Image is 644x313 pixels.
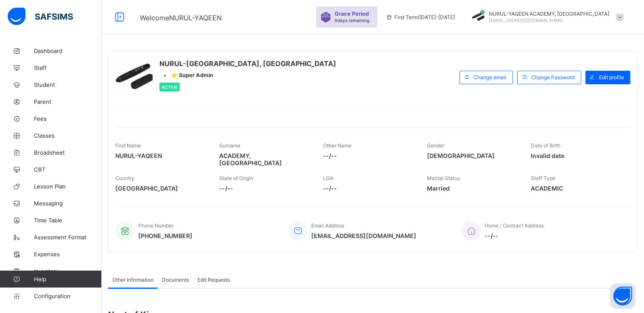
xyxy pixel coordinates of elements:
img: sticker-purple.71386a28dfed39d6af7621340158ba97.svg [321,12,331,22]
span: 0 days remaining [335,18,369,23]
span: Classes [34,132,102,139]
span: Assessment Format [34,234,102,241]
button: Open asap [610,283,636,309]
span: Grace Period [335,11,369,17]
span: Invalid date [531,152,622,159]
span: Marital Status [427,175,460,181]
span: Edit Requests [198,277,230,283]
span: Welcome NURUL-YAQEEN [140,14,222,22]
span: ACADEMIC [531,185,622,192]
span: LGA [323,175,333,181]
span: Country [115,175,134,181]
span: Change email [474,74,506,80]
span: [PHONE_NUMBER] [138,232,192,239]
span: Parent [34,98,102,105]
span: ACADEMY, [GEOGRAPHIC_DATA] [219,152,310,166]
span: NURUL-YAQEEN [115,152,206,159]
span: Fees [34,115,102,122]
img: safsims [8,8,73,25]
span: session/term information [386,14,455,20]
span: Married [427,185,518,192]
span: CBT [34,166,102,173]
span: Lesson Plan [34,183,102,190]
span: Messaging [34,200,102,207]
span: Time Table [34,217,102,224]
span: Other Information [112,277,153,283]
span: Phone Number [138,222,173,229]
span: --/-- [485,232,544,239]
span: Dashboard [34,47,102,54]
span: Surname [219,142,240,149]
span: Email Address [311,222,344,229]
span: Home / Contract Address [485,222,544,229]
div: NURUL-YAQEENACADEMY, ABUJA [463,10,628,24]
span: Date of Birth [531,142,560,149]
span: [DEMOGRAPHIC_DATA] [427,152,518,159]
span: Configuration [34,293,101,299]
span: [EMAIL_ADDRESS][DOMAIN_NAME] [489,18,564,23]
span: --/-- [323,185,414,192]
span: Change Password [531,74,574,80]
span: Expenses [34,251,102,258]
span: Staff [34,64,102,71]
span: NURUL-YAQEEN ACADEMY, [GEOGRAPHIC_DATA] [489,11,610,17]
span: Gender [427,142,444,149]
span: State of Origin [219,175,253,181]
span: Active [162,85,178,90]
div: • [159,72,336,78]
span: Help [34,276,101,283]
span: Staff Type [531,175,555,181]
span: [GEOGRAPHIC_DATA] [115,185,206,192]
span: [EMAIL_ADDRESS][DOMAIN_NAME] [311,232,416,239]
span: --/-- [323,152,414,159]
span: ⭐ Super Admin [171,72,213,78]
span: Inventory [34,268,102,274]
span: Student [34,81,102,88]
span: Other Name [323,142,351,149]
span: Broadsheet [34,149,102,156]
span: Edit profile [599,74,624,80]
span: Documents [162,277,189,283]
span: First Name [115,142,141,149]
span: NURUL-[GEOGRAPHIC_DATA], [GEOGRAPHIC_DATA] [159,59,336,68]
span: --/-- [219,185,310,192]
